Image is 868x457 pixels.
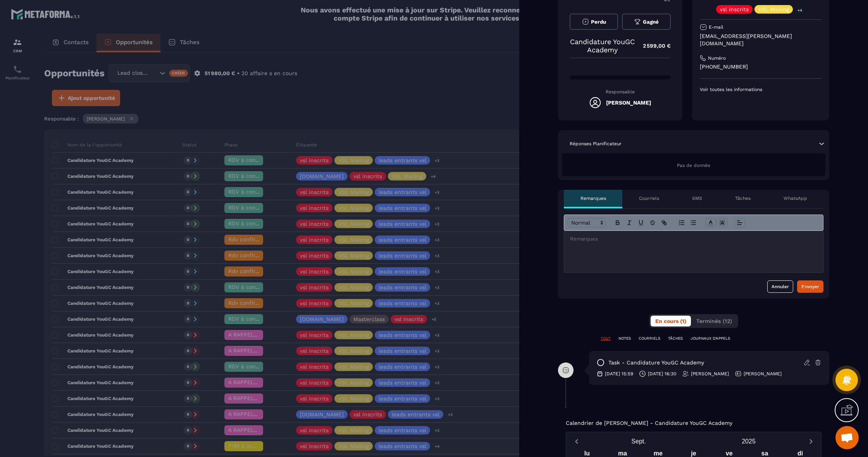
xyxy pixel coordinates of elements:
p: [DATE] 16:30 [648,371,676,377]
p: Responsable [570,89,671,94]
p: task - Candidature YouGC Academy [608,359,704,366]
p: [DATE] 15:59 [605,371,633,377]
p: SMS [692,195,702,201]
span: Pas de donnée [677,163,710,168]
button: Envoyer [797,280,823,293]
span: Gagné [643,19,659,25]
p: Candidature YouGC Academy [570,38,635,54]
p: NOTES [618,336,631,341]
p: E-mail [709,24,723,30]
p: Calendrier de [PERSON_NAME] - Candidature YouGC Academy [566,420,732,426]
button: Previous month [569,436,584,447]
p: vsl inscrits [720,7,749,12]
button: Open months overlay [584,435,694,448]
p: [PHONE_NUMBER] [700,63,821,70]
button: Gagné [622,14,670,30]
p: Remarques [580,195,606,201]
button: Terminés (12) [692,316,737,326]
p: TÂCHES [668,336,683,341]
span: Perdu [591,19,606,25]
p: Réponses Planificateur [570,141,622,147]
button: Perdu [570,14,618,30]
p: Tâches [735,195,751,201]
p: Courriels [639,195,659,201]
p: [PERSON_NAME] [744,371,782,377]
p: TOUT [601,336,611,341]
p: 2 599,00 € [635,38,671,53]
p: VSL Mailing [758,7,789,12]
p: +4 [795,6,805,14]
p: Voir toutes les informations [700,86,821,93]
button: Open years overlay [694,435,804,448]
p: COURRIELS [639,336,660,341]
p: WhatsApp [784,195,807,201]
button: Next month [804,436,818,447]
a: Ouvrir le chat [835,426,859,449]
h5: [PERSON_NAME] [606,100,651,106]
span: En cours (1) [655,318,686,324]
p: [PERSON_NAME] [691,371,729,377]
button: En cours (1) [651,316,691,326]
span: Terminés (12) [696,318,732,324]
button: Annuler [767,280,793,293]
p: Numéro [708,55,726,61]
p: JOURNAUX D'APPELS [691,336,730,341]
p: [EMAIL_ADDRESS][PERSON_NAME][DOMAIN_NAME] [700,33,821,47]
div: Envoyer [801,283,819,290]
